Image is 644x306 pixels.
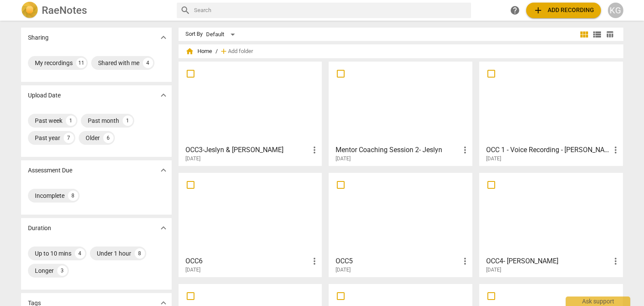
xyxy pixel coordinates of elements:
button: Upload [526,3,601,18]
input: Search [194,3,468,17]
div: Older [86,134,100,142]
a: OCC3-Jeslyn & [PERSON_NAME][DATE] [182,65,319,162]
div: 1 [66,116,76,126]
p: Duration [28,224,51,233]
span: more_vert [309,145,320,155]
span: [DATE] [185,155,200,162]
div: Ask support [566,297,630,306]
div: 11 [76,58,86,68]
div: Shared with me [98,59,139,67]
div: Up to 10 mins [35,249,71,258]
span: [DATE] [336,155,351,162]
div: 3 [57,265,68,276]
div: 7 [64,133,74,143]
h3: OCC6 [185,256,310,266]
span: Home [185,47,212,56]
p: Assessment Due [28,166,72,175]
div: Sort By [185,31,203,37]
div: 8 [135,248,145,259]
div: Incomplete [35,191,65,200]
img: Logo [21,2,38,19]
a: OCC 1 - Voice Recording - [PERSON_NAME][DATE] [482,65,620,162]
button: Tile view [578,28,591,41]
div: 4 [143,58,153,68]
div: 6 [103,133,114,143]
button: KG [608,3,623,18]
a: Help [507,3,523,18]
h2: RaeNotes [42,4,87,16]
a: LogoRaeNotes [21,2,170,19]
button: Show more [157,164,170,177]
div: My recordings [35,59,73,67]
div: Under 1 hour [97,249,131,258]
span: Add folder [228,48,253,55]
span: add [533,5,543,16]
span: more_vert [309,256,320,266]
div: 1 [123,116,133,126]
a: Mentor Coaching Session 2- Jeslyn[DATE] [332,65,469,162]
span: / [216,48,218,55]
button: List view [591,28,604,41]
div: Longer [35,266,54,275]
h3: Mentor Coaching Session 2- Jeslyn [336,145,460,155]
span: more_vert [610,145,621,155]
span: table_chart [606,30,614,38]
a: OCC6[DATE] [182,176,319,273]
div: Past month [88,116,119,125]
span: more_vert [610,256,621,266]
span: expand_more [158,32,169,43]
span: Add recording [533,5,594,16]
span: [DATE] [486,266,501,274]
span: view_list [592,29,602,40]
div: Default [206,28,238,41]
span: more_vert [460,256,470,266]
a: OCC4- [PERSON_NAME][DATE] [482,176,620,273]
span: [DATE] [486,155,501,162]
div: 8 [68,190,78,201]
button: Show more [157,222,170,234]
span: help [510,5,520,16]
h3: OCC3-Jeslyn & Agnes [185,145,310,155]
h3: OCC4- Mark [486,256,610,266]
button: Table view [604,28,616,41]
span: more_vert [460,145,470,155]
span: [DATE] [185,266,200,274]
a: OCC5[DATE] [332,176,469,273]
div: Past year [35,134,60,142]
span: search [180,5,191,16]
div: 4 [75,248,85,259]
span: home [185,47,194,56]
button: Show more [157,31,170,44]
h3: OCC 1 - Voice Recording - Jeslyn Chan [486,145,610,155]
span: expand_more [158,165,169,175]
span: expand_more [158,223,169,233]
span: [DATE] [336,266,351,274]
p: Upload Date [28,91,61,100]
h3: OCC5 [336,256,460,266]
span: view_module [579,29,589,40]
div: Past week [35,116,62,125]
span: expand_more [158,90,169,100]
button: Show more [157,89,170,102]
p: Sharing [28,33,49,42]
span: add [219,47,228,56]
